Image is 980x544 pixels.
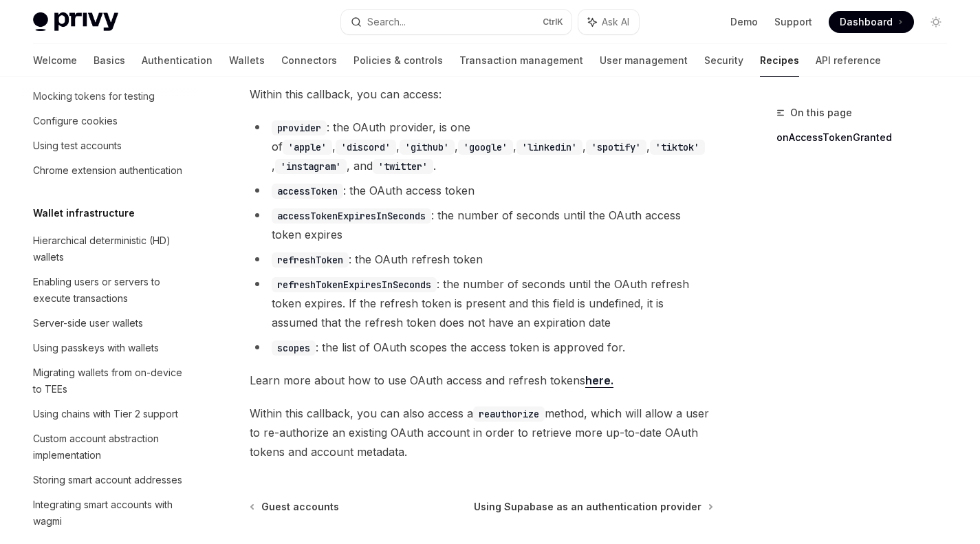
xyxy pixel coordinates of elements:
[33,315,143,331] div: Server-side user wallets
[22,133,198,158] a: Using test accounts
[790,105,852,121] span: On this page
[516,140,582,155] code: 'linkedin'
[341,10,571,34] button: Search...CtrlK
[543,17,563,28] span: Ctrl K
[22,492,198,534] a: Integrating smart accounts with wagmi
[400,140,455,155] code: 'github'
[704,44,743,77] a: Security
[250,250,713,269] li: : the OAuth refresh token
[261,500,339,514] span: Guest accounts
[272,252,349,268] code: refreshToken
[142,44,213,77] a: Authentication
[33,431,190,464] div: Custom account abstraction implementation
[33,44,77,77] a: Welcome
[272,120,327,135] code: provider
[373,159,433,174] code: 'twitter'
[250,85,713,104] span: Within this callback, you can access:
[22,109,198,133] a: Configure cookies
[250,338,713,357] li: : the list of OAuth scopes the access token is approved for.
[33,472,182,488] div: Storing smart account addresses
[250,206,713,244] li: : the number of seconds until the OAuth access token expires
[33,138,122,154] div: Using test accounts
[367,14,406,30] div: Search...
[585,373,613,388] a: here.
[22,468,198,492] a: Storing smart account addresses
[229,44,265,77] a: Wallets
[22,158,198,183] a: Chrome extension authentication
[33,365,190,398] div: Migrating wallets from on-device to TEEs
[459,44,583,77] a: Transaction management
[925,11,947,33] button: Toggle dark mode
[474,500,712,514] a: Using Supabase as an authentication provider
[650,140,705,155] code: 'tiktok'
[22,270,198,311] a: Enabling users or servers to execute transactions
[22,311,198,336] a: Server-side user wallets
[283,140,332,155] code: 'apple'
[578,10,639,34] button: Ask AI
[250,274,713,332] li: : the number of seconds until the OAuth refresh token expires. If the refresh token is present an...
[33,232,190,265] div: Hierarchical deterministic (HD) wallets
[33,162,182,179] div: Chrome extension authentication
[774,15,812,29] a: Support
[353,44,443,77] a: Policies & controls
[281,44,337,77] a: Connectors
[473,406,545,422] code: reauthorize
[272,277,437,292] code: refreshTokenExpiresInSeconds
[272,340,316,356] code: scopes
[272,184,343,199] code: accessToken
[94,44,125,77] a: Basics
[474,500,701,514] span: Using Supabase as an authentication provider
[336,140,396,155] code: 'discord'
[251,500,339,514] a: Guest accounts
[730,15,758,29] a: Demo
[829,11,914,33] a: Dashboard
[22,426,198,468] a: Custom account abstraction implementation
[275,159,347,174] code: 'instagram'
[33,113,118,129] div: Configure cookies
[22,360,198,402] a: Migrating wallets from on-device to TEEs
[22,402,198,426] a: Using chains with Tier 2 support
[33,12,118,32] img: light logo
[816,44,881,77] a: API reference
[33,274,190,307] div: Enabling users or servers to execute transactions
[33,497,190,530] div: Integrating smart accounts with wagmi
[250,118,713,175] li: : the OAuth provider, is one of , , , , , , , , and .
[250,371,713,390] span: Learn more about how to use OAuth access and refresh tokens
[760,44,799,77] a: Recipes
[272,208,431,224] code: accessTokenExpiresInSeconds
[586,140,646,155] code: 'spotify'
[458,140,513,155] code: 'google'
[33,406,178,422] div: Using chains with Tier 2 support
[776,127,958,149] a: onAccessTokenGranted
[840,15,893,29] span: Dashboard
[22,336,198,360] a: Using passkeys with wallets
[250,404,713,461] span: Within this callback, you can also access a method, which will allow a user to re-authorize an ex...
[600,44,688,77] a: User management
[33,205,135,221] h5: Wallet infrastructure
[250,181,713,200] li: : the OAuth access token
[33,340,159,356] div: Using passkeys with wallets
[602,15,629,29] span: Ask AI
[22,228,198,270] a: Hierarchical deterministic (HD) wallets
